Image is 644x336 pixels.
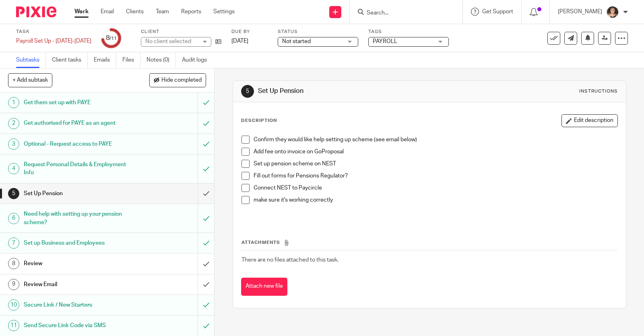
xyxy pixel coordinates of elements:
[231,29,268,35] label: Due by
[16,37,91,45] div: Payroll Set Up - [DATE]-[DATE]
[16,37,91,45] div: Payroll Set Up - 2025-2026
[141,29,221,35] label: Client
[8,213,19,224] div: 6
[16,29,91,35] label: Task
[8,279,19,290] div: 9
[8,163,19,174] div: 4
[254,148,617,156] p: Add fee onto invoice on GoProposal
[241,85,254,98] div: 5
[241,278,287,296] button: Attach new file
[24,188,134,200] h1: Set Up Pension
[126,8,144,16] a: Clients
[122,52,140,68] a: Files
[8,97,19,108] div: 1
[213,8,235,16] a: Settings
[482,9,513,14] span: Get Support
[254,196,617,204] p: make sure it's working correctly
[368,29,449,35] label: Tags
[241,117,277,124] p: Description
[94,52,116,68] a: Emails
[561,114,618,127] button: Edit description
[254,172,617,180] p: Fill out forms for Pensions Regulator?
[8,118,19,129] div: 2
[16,6,56,17] img: Pixie
[24,278,134,291] h1: Review Email
[282,39,311,44] span: Not started
[606,6,619,19] img: 324535E6-56EA-408B-A48B-13C02EA99B5D.jpeg
[24,258,134,270] h1: Review
[8,299,19,311] div: 10
[181,8,201,16] a: Reports
[242,240,280,245] span: Attachments
[52,52,88,68] a: Client tasks
[24,97,134,109] h1: Get them set up with PAYE
[258,87,446,95] h1: Set Up Pension
[373,39,397,44] span: PAYROLL
[161,77,202,84] span: Hide completed
[8,73,52,87] button: + Add subtask
[24,237,134,249] h1: Set up Business and Employees
[147,52,176,68] a: Notes (0)
[24,320,134,332] h1: Send Secure Link Code via SMS
[145,37,198,45] div: No client selected
[24,299,134,311] h1: Secure Link / New Starters
[254,184,617,192] p: Connect NEST to Paycircle
[579,88,618,95] div: Instructions
[182,52,213,68] a: Audit logs
[231,38,248,44] span: [DATE]
[106,33,117,43] div: 8
[558,8,602,16] p: [PERSON_NAME]
[278,29,358,35] label: Status
[16,52,46,68] a: Subtasks
[24,208,134,229] h1: Need help with setting up your pension scheme?
[24,117,134,129] h1: Get authorised for PAYE as an agent
[242,257,339,263] span: There are no files attached to this task.
[74,8,89,16] a: Work
[8,237,19,249] div: 7
[8,320,19,331] div: 11
[254,136,617,144] p: Confirm they would like help setting up scheme (see email below)
[366,10,438,17] input: Search
[24,159,134,179] h1: Request Personal Details & Employment Info
[149,73,206,87] button: Hide completed
[8,138,19,150] div: 3
[101,8,114,16] a: Email
[8,188,19,199] div: 5
[254,160,617,168] p: Set up pension scheme on NEST
[109,36,117,41] small: /11
[24,138,134,150] h1: Optional - Request access to PAYE
[156,8,169,16] a: Team
[8,258,19,269] div: 8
